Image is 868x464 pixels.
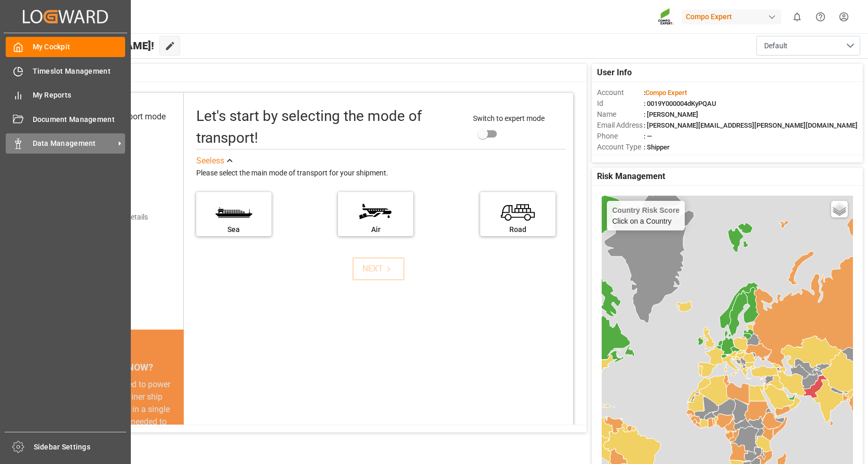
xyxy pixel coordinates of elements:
h4: Country Risk Score [612,206,680,214]
span: : 0019Y000004dKyPQAU [644,100,716,107]
span: : — [644,132,652,140]
span: : Shipper [644,143,670,151]
div: See less [196,155,224,167]
div: Road [485,224,550,235]
div: Please select the main mode of transport for your shipment. [196,167,566,180]
span: : [644,89,687,97]
span: Switch to expert mode [473,114,545,122]
div: NEXT [362,263,394,275]
div: Click on a Country [612,206,680,225]
span: User Info [597,66,632,79]
span: : [PERSON_NAME] [644,111,698,118]
span: Risk Management [597,170,665,183]
span: Id [597,98,644,109]
div: Let's start by selecting the mode of transport! [196,105,463,149]
span: Phone [597,131,644,142]
span: My Cockpit [33,42,126,52]
a: My Cockpit [6,37,125,57]
span: Document Management [33,114,126,125]
span: Default [764,40,788,51]
span: Email Address [597,120,644,131]
span: Sidebar Settings [34,442,127,453]
span: Data Management [33,138,115,149]
button: NEXT [352,257,404,280]
span: Account Type [597,142,644,153]
span: : [PERSON_NAME][EMAIL_ADDRESS][PERSON_NAME][DOMAIN_NAME] [644,121,858,129]
span: My Reports [33,90,126,101]
div: Sea [201,224,266,235]
div: Air [343,224,408,235]
a: Timeslot Management [6,61,125,81]
span: Name [597,109,644,120]
span: Timeslot Management [33,66,126,77]
a: Layers [831,201,848,217]
span: Compo Expert [645,89,687,97]
span: Account [597,87,644,98]
button: open menu [756,36,860,56]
